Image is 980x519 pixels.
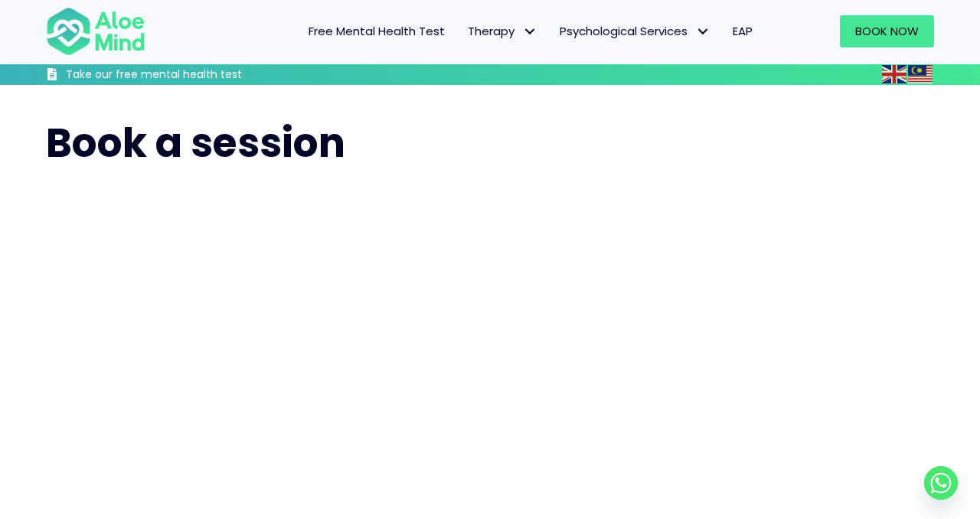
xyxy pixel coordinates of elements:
[733,23,753,39] span: EAP
[518,21,541,43] span: Therapy: submenu
[840,15,934,47] a: Book Now
[309,23,445,39] span: Free Mental Health Test
[46,6,145,57] img: Aloe mind Logo
[66,67,324,83] h3: Take our free mental health test
[46,115,345,171] span: Book a session
[908,65,934,83] a: Malay
[721,15,764,47] a: EAP
[924,466,958,500] a: Whatsapp
[882,65,906,83] img: en
[165,15,764,47] nav: Menu
[468,23,537,39] span: Therapy
[46,67,324,85] a: Take our free mental health test
[882,65,908,83] a: English
[456,15,548,47] a: TherapyTherapy: submenu
[297,15,456,47] a: Free Mental Health Test
[855,23,919,39] span: Book Now
[548,15,721,47] a: Psychological ServicesPsychological Services: submenu
[560,23,710,39] span: Psychological Services
[691,21,714,43] span: Psychological Services: submenu
[908,65,933,83] img: ms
